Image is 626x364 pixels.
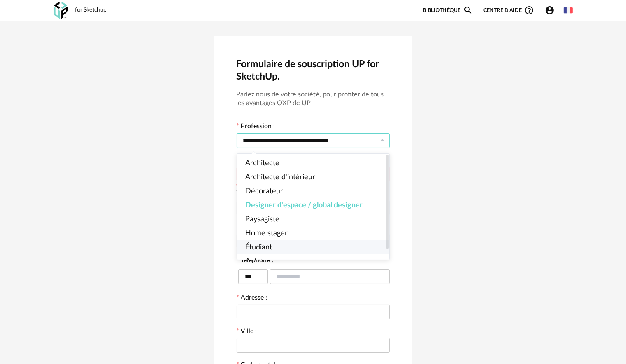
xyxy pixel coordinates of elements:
[237,123,275,132] label: Profession :
[483,5,534,15] span: Centre d'aideHelp Circle Outline icon
[237,90,390,108] h3: Parlez nous de votre société, pour profiter de tous les avantages OXP de UP
[237,58,390,83] h2: Formulaire de souscription UP for SketchUp.
[245,216,279,223] span: Paysagiste
[524,5,534,15] span: Help Circle Outline icon
[463,5,473,15] span: Magnify icon
[545,5,558,15] span: Account Circle icon
[245,202,363,209] span: Designer d'espace / global designer
[237,328,257,336] label: Ville :
[245,174,315,181] span: Architecte d'intérieur
[245,230,288,237] span: Home stager
[237,257,274,265] label: Téléphone :
[54,2,68,19] img: OXP
[545,5,555,15] span: Account Circle icon
[564,6,573,15] img: fr
[423,5,473,15] a: BibliothèqueMagnify icon
[245,188,283,195] span: Décorateur
[245,160,279,167] span: Architecte
[245,244,272,251] span: Étudiant
[75,7,107,14] div: for Sketchup
[237,295,267,303] label: Adresse :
